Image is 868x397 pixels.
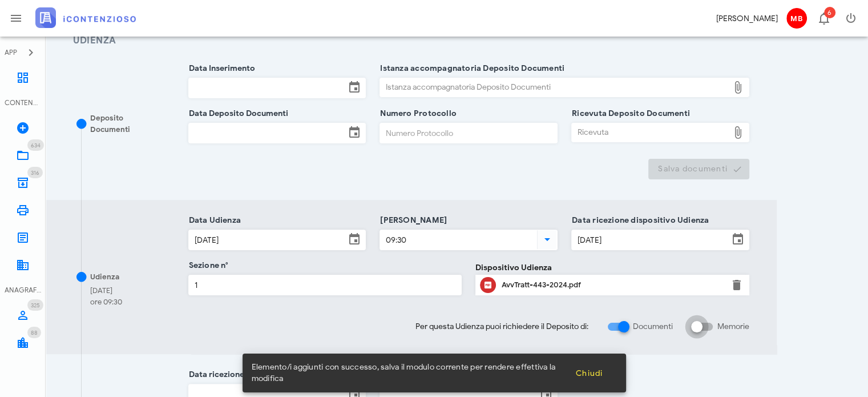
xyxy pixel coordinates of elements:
label: Data Udienza [185,215,241,226]
span: 88 [31,329,38,336]
span: MB [786,8,807,29]
div: Udienza [90,271,119,283]
img: logo-text-2x.png [35,7,136,28]
label: Data ricezione dispositivo Udienza [568,215,709,226]
button: Elimina [730,278,744,292]
input: Numero Protocollo [380,123,557,143]
span: Elemento/i aggiunti con successo, salva il modulo corrente per rendere effettiva la modifica [252,362,566,384]
button: Clicca per aprire un'anteprima del file o scaricarlo [480,277,496,293]
div: Clicca per aprire un'anteprima del file o scaricarlo [502,276,723,294]
span: Per questa Udienza puoi richiedere il Deposito di: [415,320,588,332]
label: Istanza accompagnatoria Deposito Documenti [377,63,564,74]
button: Distintivo [810,5,837,32]
label: Sezione n° [185,260,229,271]
div: Istanza accompagnatoria Deposito Documenti [380,78,729,97]
span: Deposito Documenti [90,113,130,134]
div: Ricevuta [572,123,729,142]
div: [DATE] [90,285,122,296]
button: Chiudi [566,363,612,383]
span: 634 [31,142,41,149]
span: 325 [31,302,40,309]
button: MB [782,5,810,32]
input: Ora Udienza [380,230,535,250]
h3: Udienza [73,34,749,48]
label: Documenti [633,321,673,332]
div: ore 09:30 [90,296,122,308]
span: Chiudi [575,368,603,378]
div: ANAGRAFICA [5,285,41,295]
label: Ricevuta Deposito Documenti [568,108,690,119]
span: Distintivo [824,7,835,18]
div: AvvTratt-443-2024.pdf [502,280,723,290]
span: 316 [31,169,39,177]
span: Distintivo [27,167,43,178]
label: Dispositivo Udienza [475,262,552,274]
span: Distintivo [27,139,44,151]
div: CONTENZIOSO [5,98,41,108]
label: Numero Protocollo [377,108,457,119]
span: Distintivo [27,299,43,311]
span: Distintivo [27,327,41,338]
label: [PERSON_NAME] [377,215,447,226]
input: Sezione n° [189,275,462,295]
div: [PERSON_NAME] [716,13,778,25]
label: Memorie [717,321,749,332]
